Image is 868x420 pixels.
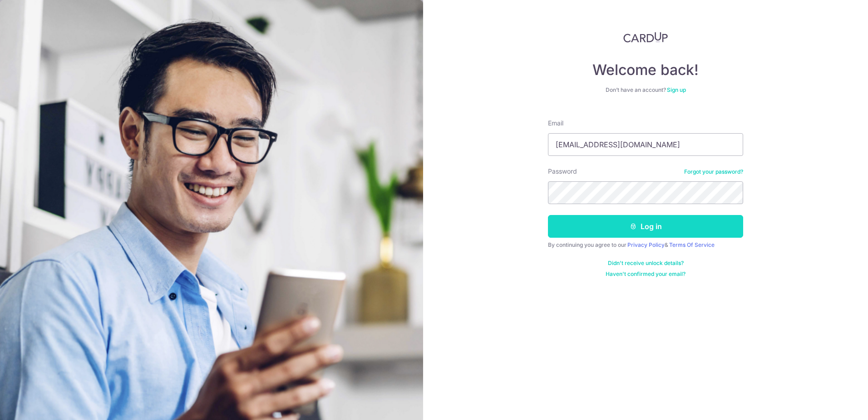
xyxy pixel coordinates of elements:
[548,133,743,156] input: Enter your Email
[548,61,743,79] h4: Welcome back!
[606,270,686,278] a: Haven't confirmed your email?
[548,241,743,249] div: By continuing you agree to our &
[623,32,668,43] img: CardUp Logo
[608,260,684,267] a: Didn't receive unlock details?
[627,241,665,248] a: Privacy Policy
[667,86,686,93] a: Sign up
[548,119,563,128] label: Email
[548,215,743,238] button: Log in
[669,241,715,248] a: Terms Of Service
[548,86,743,94] div: Don’t have an account?
[548,167,577,176] label: Password
[684,168,743,175] a: Forgot your password?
